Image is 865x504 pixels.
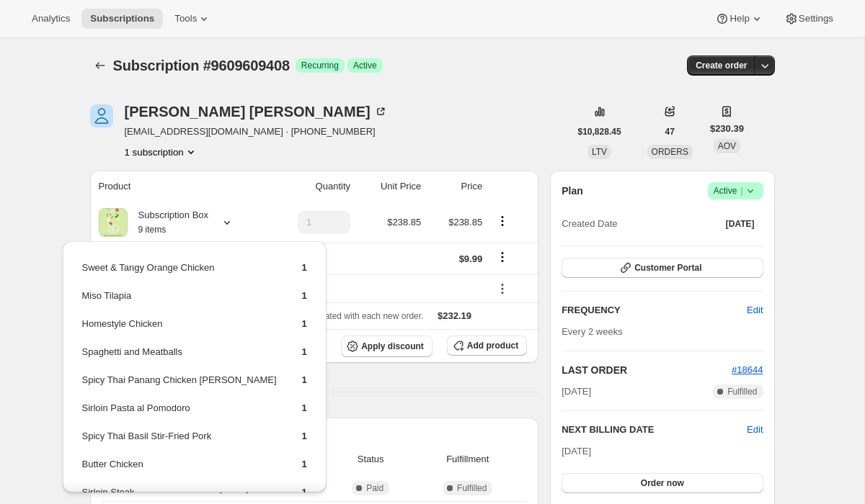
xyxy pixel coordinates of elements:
button: Edit [738,299,771,322]
td: Sweet & Tangy Orange Chicken [81,260,278,287]
span: Tools [174,13,197,24]
button: $10,828.45 [569,122,630,142]
th: Quantity [267,171,355,202]
span: Create order [696,60,747,71]
span: 1 [302,346,307,357]
span: Subscriptions [90,13,154,24]
span: Created Date [562,217,617,231]
button: Product actions [125,145,198,159]
button: [DATE] [717,214,763,234]
span: $238.85 [387,217,421,228]
small: 9 items [138,225,167,235]
span: $10,828.45 [578,126,621,138]
span: 1 [302,459,307,469]
td: Spicy Thai Panang Chicken [PERSON_NAME] [81,372,278,399]
span: Active [714,184,758,198]
span: Status [333,452,408,467]
button: Customer Portal [562,258,763,278]
span: $232.19 [438,310,471,321]
button: Product actions [491,213,514,229]
span: ORDERS [652,147,688,157]
h2: Plan [562,184,583,198]
h2: LAST ORDER [562,363,732,377]
span: 1 [302,487,307,498]
span: Settings [799,13,833,24]
span: LTV [592,147,607,157]
span: Active [353,60,377,71]
button: Add product [447,336,527,356]
td: Sirloin Pasta al Pomodoro [81,400,278,427]
a: #18644 [732,364,763,375]
h2: FREQUENCY [562,303,747,318]
span: $230.39 [710,122,744,136]
button: Subscriptions [90,55,110,76]
button: Subscriptions [81,9,163,29]
span: Edit [747,303,763,318]
span: David Meier [90,104,113,127]
span: $9.99 [459,253,483,264]
span: Paid [366,482,383,494]
span: AOV [718,141,736,151]
td: Miso Tilapia [81,288,278,315]
span: Help [729,13,749,24]
img: product img [99,208,128,237]
button: #18644 [732,363,763,377]
td: Spaghetti and Meatballs [81,344,278,371]
span: [EMAIL_ADDRESS][DOMAIN_NAME] · [PHONE_NUMBER] [125,125,388,139]
button: Create order [687,55,755,76]
span: 1 [302,262,307,273]
div: [PERSON_NAME] [PERSON_NAME] [125,104,388,119]
button: Settings [776,9,842,29]
span: Recurring [301,60,339,71]
button: Analytics [23,9,79,29]
span: Apply discount [361,341,424,352]
button: Apply discount [341,336,432,357]
td: Butter Chicken [81,456,278,483]
span: 1 [302,318,307,329]
button: Edit [747,423,763,437]
span: [DATE] [562,384,591,399]
span: | [740,185,742,197]
span: 1 [302,290,307,301]
span: Order now [641,477,684,489]
span: 1 [302,374,307,385]
span: Add product [467,340,518,351]
div: Subscription Box [128,208,209,237]
span: Fulfilled [727,386,757,397]
span: Fulfilled [457,482,487,494]
button: Help [706,9,772,29]
span: Every 2 weeks [562,326,623,337]
span: [DATE] [726,218,755,230]
button: Shipping actions [491,249,514,265]
button: 47 [657,122,683,142]
button: Tools [166,9,220,29]
td: Homestyle Chicken [81,316,278,343]
span: Customer Portal [634,262,701,274]
th: Unit Price [355,171,425,202]
span: Subscription #9609609408 [113,58,290,73]
span: 47 [665,126,675,138]
button: Order now [562,473,763,493]
span: 1 [302,431,307,441]
span: Fulfillment [417,452,518,467]
span: [DATE] [562,446,591,456]
h2: NEXT BILLING DATE [562,423,747,437]
span: Analytics [32,13,70,24]
span: 1 [302,402,307,413]
span: $238.85 [448,217,482,228]
th: Price [425,171,487,202]
td: Spicy Thai Basil Stir-Fried Pork [81,428,278,455]
th: Product [90,171,267,202]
